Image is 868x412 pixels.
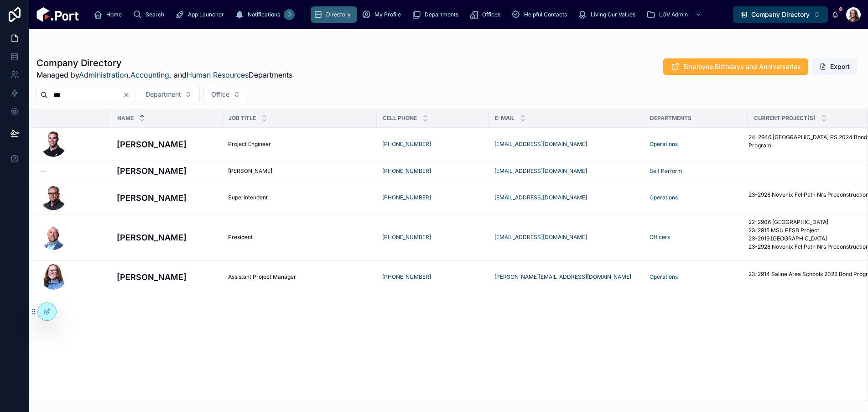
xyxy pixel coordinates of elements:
a: Administration [79,70,128,79]
a: [EMAIL_ADDRESS][DOMAIN_NAME] [494,141,639,148]
a: Self Perform [650,167,682,175]
span: Cell Phone [383,115,417,122]
a: -- [41,167,106,175]
button: Select Button [138,86,200,103]
a: [PERSON_NAME] [117,138,217,151]
img: App logo [36,7,79,22]
span: Managed by , , and Departments [36,69,292,80]
a: Offices [467,6,507,23]
a: [EMAIL_ADDRESS][DOMAIN_NAME] [494,194,587,201]
a: Home [91,6,128,23]
button: Select Button [733,6,828,23]
span: Offices [482,11,500,18]
a: Project Engineer [228,141,371,148]
a: Departments [409,6,465,23]
a: Self Perform [650,167,743,175]
span: Living Our Values [591,11,635,18]
span: LOV Admin [659,11,688,18]
a: [PHONE_NUMBER] [382,273,431,280]
a: [PHONE_NUMBER] [382,194,483,201]
span: Notifications [248,11,280,18]
span: [PERSON_NAME] [228,167,272,175]
span: Assistant Project Manager [228,273,296,281]
span: -- [41,167,46,175]
a: [PERSON_NAME] [117,165,217,177]
a: Operations [650,273,678,281]
a: Officers [650,234,670,241]
a: App Launcher [172,6,230,23]
a: [PERSON_NAME] [228,167,371,175]
a: Operations [650,273,743,281]
span: Project Engineer [228,141,271,148]
a: Operations [650,141,743,148]
a: Operations [650,194,678,201]
a: [PERSON_NAME][EMAIL_ADDRESS][DOMAIN_NAME] [494,273,639,281]
button: Select Button [203,86,248,103]
span: Name [117,115,134,122]
span: E-Mail [495,115,515,122]
a: [PERSON_NAME] [117,231,217,244]
a: Living Our Values [575,6,642,23]
div: scrollable content [86,5,733,25]
span: Company Directory [751,10,810,19]
a: [EMAIL_ADDRESS][DOMAIN_NAME] [494,194,639,201]
a: Operations [650,194,743,201]
a: Operations [650,141,678,148]
a: [EMAIL_ADDRESS][DOMAIN_NAME] [494,234,587,240]
a: My Profile [359,6,407,23]
span: Employee Birthdays and Anniversaries [683,62,801,71]
span: Home [106,11,122,18]
a: [PHONE_NUMBER] [382,273,483,281]
span: My Profile [374,11,401,18]
a: President [228,234,371,241]
a: [PHONE_NUMBER] [382,167,431,174]
span: App Launcher [188,11,224,18]
a: [EMAIL_ADDRESS][DOMAIN_NAME] [494,167,639,175]
a: Assistant Project Manager [228,273,371,281]
div: 0 [284,9,295,20]
span: Helpful Contacts [524,11,567,18]
a: [PHONE_NUMBER] [382,194,431,201]
a: Officers [650,234,743,241]
a: [PHONE_NUMBER] [382,141,483,148]
a: LOV Admin [644,6,706,23]
span: Superintendent [228,194,268,201]
a: [PERSON_NAME] [117,271,217,283]
span: Departments [650,115,691,122]
span: Department [146,90,181,99]
span: Search [146,11,164,18]
span: Job Title [229,115,256,122]
a: [EMAIL_ADDRESS][DOMAIN_NAME] [494,234,639,241]
span: Departments [425,11,458,18]
button: Clear [123,91,134,99]
a: [EMAIL_ADDRESS][DOMAIN_NAME] [494,141,587,147]
span: Current Project(s) [754,115,816,122]
a: [PHONE_NUMBER] [382,167,483,175]
button: Export [812,58,857,75]
a: [PERSON_NAME][EMAIL_ADDRESS][DOMAIN_NAME] [494,273,631,280]
a: [PHONE_NUMBER] [382,141,431,147]
a: [PERSON_NAME] [117,192,217,204]
span: President [228,234,253,241]
a: Accounting [130,70,169,79]
a: Search [130,6,171,23]
a: [EMAIL_ADDRESS][DOMAIN_NAME] [494,167,587,174]
a: Helpful Contacts [509,6,573,23]
a: Notifications0 [232,6,297,23]
a: Superintendent [228,194,371,201]
a: [PHONE_NUMBER] [382,234,483,241]
a: [PHONE_NUMBER] [382,234,431,240]
a: Directory [311,6,357,23]
span: Office [211,90,229,99]
button: Employee Birthdays and Anniversaries [663,58,808,75]
span: Directory [326,11,351,18]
